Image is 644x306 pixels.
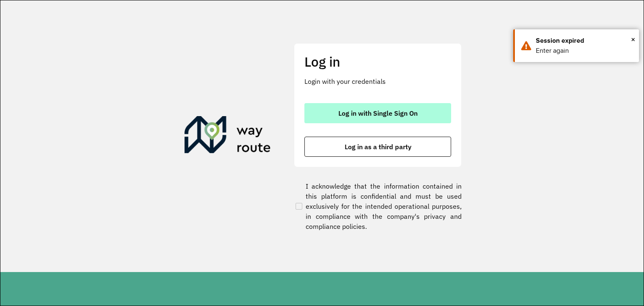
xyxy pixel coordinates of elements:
span: × [631,33,635,46]
h2: Log in [304,54,451,70]
div: Enter again [536,46,633,56]
span: Log in as a third party [345,143,411,150]
label: I acknowledge that the information contained in this platform is confidential and must be used ex... [294,181,462,231]
span: Log in with Single Sign On [338,110,418,117]
button: button [304,103,451,123]
div: Session expired [536,36,633,46]
button: button [304,137,451,157]
img: Roteirizador AmbevTech [184,116,271,156]
button: Close [631,33,635,46]
p: Login with your credentials [304,76,451,86]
